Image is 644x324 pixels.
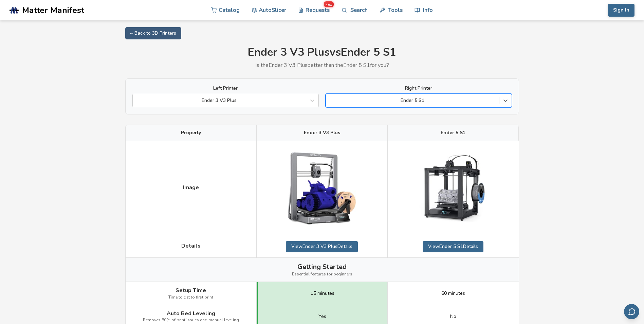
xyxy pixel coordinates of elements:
[181,130,201,136] span: Property
[176,287,206,293] span: Setup Time
[292,272,352,277] span: Essential features for beginners
[450,314,456,319] span: No
[297,263,347,271] span: Getting Started
[441,130,465,136] span: Ender 5 S1
[167,310,215,317] span: Auto Bed Leveling
[423,241,483,252] a: ViewEnder 5 S1Details
[441,291,465,296] span: 60 minutes
[311,291,334,296] span: 15 minutes
[143,318,239,323] span: Removes 80% of print issues and manual leveling
[168,295,213,300] span: Time to get to first print
[22,5,84,15] span: Matter Manifest
[326,86,512,91] label: Right Printer
[419,146,487,231] img: Ender 5 S1
[125,62,519,68] p: Is the Ender 3 V3 Plus better than the Ender 5 S1 for you?
[288,152,356,224] img: Ender 3 V3 Plus
[286,241,358,252] a: ViewEnder 3 V3 PlusDetails
[125,46,519,59] h1: Ender 3 V3 Plus vs Ender 5 S1
[608,4,634,17] button: Sign In
[132,86,319,91] label: Left Printer
[181,243,201,249] span: Details
[318,314,326,319] span: Yes
[624,304,639,319] button: Send feedback via email
[136,98,137,103] input: Ender 3 V3 Plus
[125,27,181,39] a: ← Back to 3D Printers
[304,130,340,136] span: Ender 3 V3 Plus
[324,1,334,7] span: new
[183,184,199,191] span: Image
